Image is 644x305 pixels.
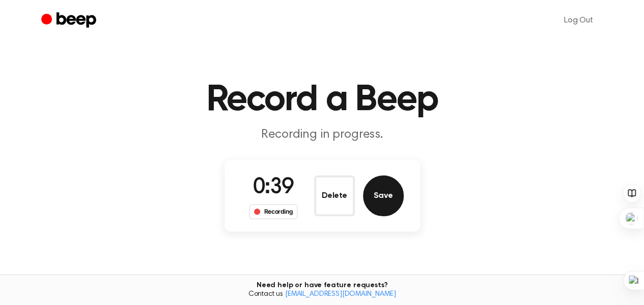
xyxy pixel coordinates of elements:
a: Beep [41,11,99,31]
span: 0:39 [253,177,294,198]
div: Recording [249,204,298,219]
button: Delete Audio Record [314,175,355,216]
p: Recording in progress. [127,126,518,143]
a: Log Out [554,8,603,33]
a: [EMAIL_ADDRESS][DOMAIN_NAME] [285,291,396,298]
button: Save Audio Record [363,175,404,216]
span: Contact us [6,290,638,299]
h1: Record a Beep [62,82,583,118]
